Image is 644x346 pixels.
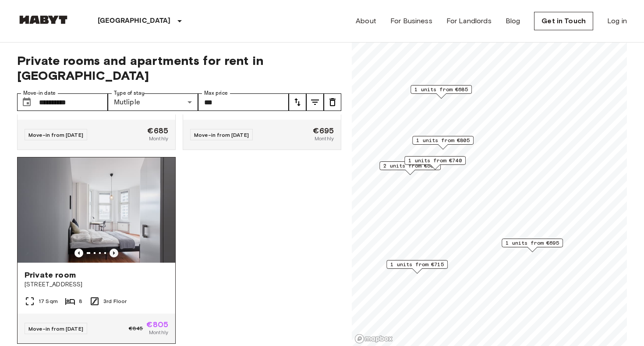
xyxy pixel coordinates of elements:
[110,249,118,257] button: Previous image
[289,93,306,111] button: tune
[354,334,393,344] a: Mapbox logo
[98,16,171,26] p: [GEOGRAPHIC_DATA]
[108,93,198,111] div: Mutliple
[204,89,228,97] label: Max price
[390,16,432,26] a: For Business
[390,260,444,268] span: 1 units from €715
[404,156,466,170] div: Map marker
[313,127,334,135] span: €695
[386,260,448,274] div: Map marker
[502,239,563,252] div: Map marker
[412,136,474,150] div: Map marker
[408,157,462,164] span: 1 units from €740
[25,280,168,289] span: [STREET_ADDRESS]
[410,85,472,99] div: Map marker
[416,136,470,144] span: 1 units from €805
[23,89,56,97] label: Move-in date
[28,325,83,332] span: Move-in from [DATE]
[146,321,168,328] span: €805
[414,86,468,93] span: 1 units from €685
[18,93,35,111] button: Choose date, selected date is 1 Oct 2025
[103,297,127,305] span: 3rd Floor
[28,132,83,138] span: Move-in from [DATE]
[74,249,83,257] button: Previous image
[39,297,58,305] span: 17 Sqm
[506,16,520,26] a: Blog
[194,132,249,138] span: Move-in from [DATE]
[379,161,441,175] div: Map marker
[149,135,168,143] span: Monthly
[534,12,593,30] a: Get in Touch
[114,89,145,97] label: Type of stay
[324,93,341,111] button: tune
[149,328,168,336] span: Monthly
[17,15,70,24] img: Habyt
[383,162,437,170] span: 2 units from €580
[18,157,175,263] img: Marketing picture of unit DE-01-047-05H
[446,16,492,26] a: For Landlords
[25,270,76,280] span: Private room
[129,325,143,332] span: €845
[147,127,168,135] span: €685
[17,53,341,83] span: Private rooms and apartments for rent in [GEOGRAPHIC_DATA]
[315,135,334,143] span: Monthly
[79,297,82,305] span: 8
[607,16,627,26] a: Log in
[17,157,176,344] a: Marketing picture of unit DE-01-047-05HPrevious imagePrevious imagePrivate room[STREET_ADDRESS]17...
[356,16,376,26] a: About
[506,239,559,247] span: 1 units from €695
[306,93,324,111] button: tune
